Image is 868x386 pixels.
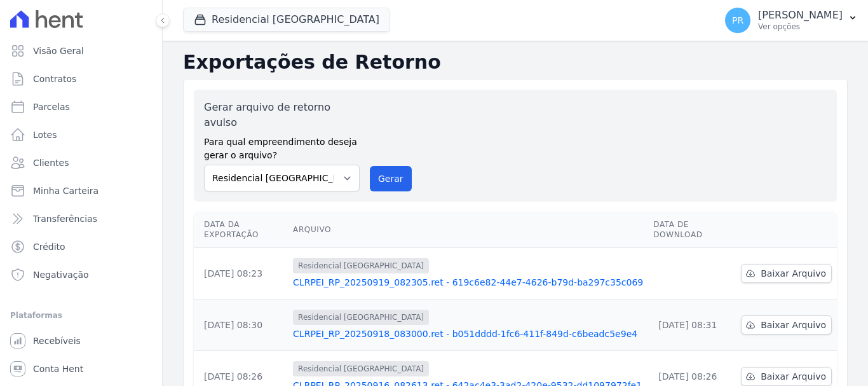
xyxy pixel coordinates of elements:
[741,367,832,386] a: Baixar Arquivo
[5,94,157,120] a: Parcelas
[33,240,65,253] span: Crédito
[33,212,97,225] span: Transferências
[5,178,157,203] a: Minha Carteira
[293,327,643,340] a: CLRPEI_RP_20250918_083000.ret - b051dddd-1fc6-411f-849d-c6beadc5e9e4
[293,258,429,273] span: Residencial [GEOGRAPHIC_DATA]
[5,328,157,354] a: Recebíveis
[293,310,429,325] span: Residencial [GEOGRAPHIC_DATA]
[370,166,412,191] button: Gerar
[741,264,832,283] a: Baixar Arquivo
[10,308,152,323] div: Plataformas
[732,16,743,25] span: PR
[5,38,157,64] a: Visão Geral
[194,300,288,351] td: [DATE] 08:30
[194,212,288,248] th: Data da Exportação
[758,22,843,32] p: Ver opções
[715,3,868,38] button: PR [PERSON_NAME] Ver opções
[33,334,81,347] span: Recebíveis
[5,66,157,92] a: Contratos
[183,51,848,74] h2: Exportações de Retorno
[33,72,76,85] span: Contratos
[761,370,826,383] span: Baixar Arquivo
[648,300,736,351] td: [DATE] 08:31
[293,361,429,376] span: Residencial [GEOGRAPHIC_DATA]
[33,362,83,375] span: Conta Hent
[5,206,157,231] a: Transferências
[33,100,70,113] span: Parcelas
[293,276,643,289] a: CLRPEI_RP_20250919_082305.ret - 619c6e82-44e7-4626-b79d-ba297c35c069
[183,8,390,32] button: Residencial [GEOGRAPHIC_DATA]
[5,356,157,382] a: Conta Hent
[33,268,89,281] span: Negativação
[758,9,843,22] p: [PERSON_NAME]
[204,130,360,162] label: Para qual empreendimento deseja gerar o arquivo?
[741,315,832,334] a: Baixar Arquivo
[761,319,826,331] span: Baixar Arquivo
[5,122,157,148] a: Lotes
[5,234,157,259] a: Crédito
[5,262,157,287] a: Negativação
[194,248,288,300] td: [DATE] 08:23
[33,156,69,169] span: Clientes
[5,150,157,176] a: Clientes
[288,212,648,248] th: Arquivo
[648,212,736,248] th: Data de Download
[204,100,360,130] label: Gerar arquivo de retorno avulso
[33,184,98,197] span: Minha Carteira
[33,45,84,57] span: Visão Geral
[33,128,57,141] span: Lotes
[761,267,826,280] span: Baixar Arquivo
